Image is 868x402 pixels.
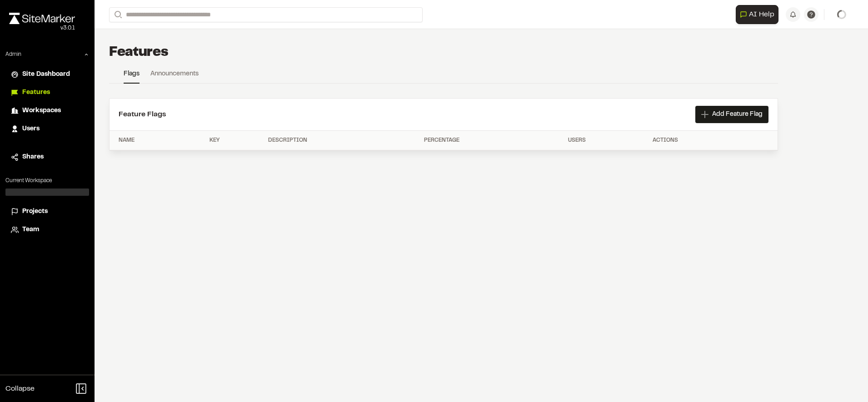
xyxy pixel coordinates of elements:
button: Search [109,7,125,22]
div: Open AI Assistant [736,5,782,24]
a: Users [11,124,84,134]
a: Flags [124,69,140,84]
a: Projects [11,207,84,217]
div: Percentage [424,136,561,144]
p: Admin [5,50,21,59]
span: AI Help [749,9,774,20]
div: Description [268,136,417,144]
button: Open AI Assistant [736,5,778,24]
span: Users [22,124,40,134]
span: Projects [22,207,48,217]
div: Actions [653,136,768,144]
h1: Features [109,44,169,62]
span: Site Dashboard [22,69,70,79]
a: Announcements [150,69,199,83]
div: Users [568,136,645,144]
h2: Feature Flags [119,109,166,120]
span: Workspaces [22,106,61,116]
div: Oh geez...please don't... [9,24,75,32]
span: Features [22,88,50,98]
img: rebrand.png [9,13,75,24]
span: Shares [22,152,44,162]
a: Features [11,88,84,98]
span: Collapse [5,383,35,394]
p: Current Workspace [5,177,89,185]
div: Key [210,136,260,144]
a: Team [11,225,84,235]
a: Workspaces [11,106,84,116]
span: Add Feature Flag [712,110,763,119]
div: Name [119,136,202,144]
a: Site Dashboard [11,69,84,79]
span: Team [22,225,39,235]
a: Shares [11,152,84,162]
